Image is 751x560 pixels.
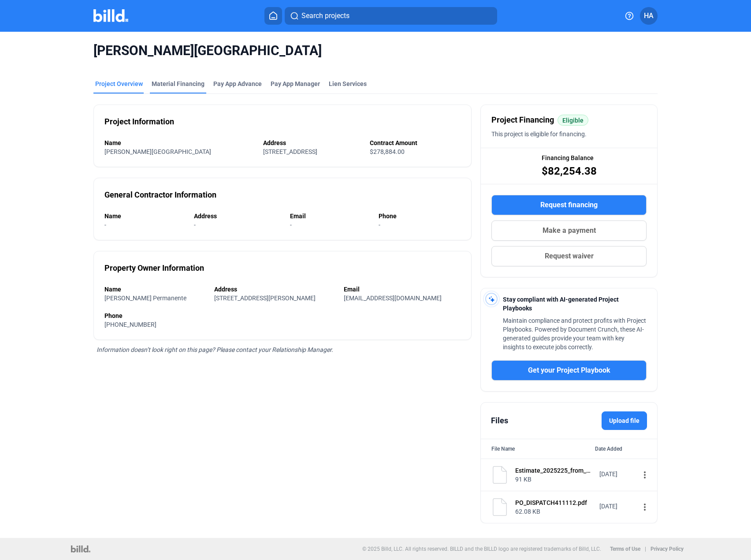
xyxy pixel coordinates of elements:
div: Material Financing [152,79,204,88]
div: Estimate_2025225_from_J__L_WALL_COVERING_INC.pdf [515,466,594,475]
span: $82,254.38 [542,164,597,178]
b: Privacy Policy [651,546,684,552]
p: | [645,546,646,552]
span: Request waiver [545,251,594,261]
div: Contract Amount [370,138,461,147]
button: Request waiver [491,246,647,266]
div: General Contractor Information [104,189,216,201]
span: [PERSON_NAME][GEOGRAPHIC_DATA] [93,42,658,59]
span: [STREET_ADDRESS][PERSON_NAME] [214,295,316,302]
span: Project Financing [491,114,554,126]
span: Information doesn’t look right on this page? Please contact your Relationship Manager. [97,346,333,353]
img: document [491,466,509,484]
span: Get your Project Playbook [528,365,610,376]
img: document [491,498,509,516]
mat-icon: more_vert [639,502,650,512]
div: Property Owner Information [104,262,204,274]
span: - [290,221,292,228]
span: $278,884.00 [370,148,405,155]
div: Phone [104,311,461,320]
div: [DATE] [599,470,635,478]
span: - [104,221,106,228]
div: Project Overview [95,79,143,88]
div: 62.08 KB [515,507,594,516]
span: Request financing [540,200,598,210]
div: Lien Services [329,79,367,88]
span: - [194,221,196,228]
div: Project Information [104,116,174,128]
div: [DATE] [599,502,635,511]
div: Address [194,212,281,220]
div: Email [344,285,461,294]
button: Search projects [285,7,497,25]
div: 91 KB [515,475,594,484]
span: - [379,221,380,228]
div: Pay App Advance [213,79,262,88]
div: Phone [379,212,461,220]
button: Request financing [491,195,647,215]
div: Email [290,212,370,220]
mat-chip: Eligible [558,115,588,126]
span: Stay compliant with AI-generated Project Playbooks [503,296,619,312]
div: Name [104,138,254,147]
img: Billd Company Logo [93,9,128,22]
div: Address [263,138,361,147]
button: Get your Project Playbook [491,360,647,381]
div: Files [491,414,508,427]
span: [PERSON_NAME][GEOGRAPHIC_DATA] [104,148,211,155]
span: HA [644,11,654,21]
p: © 2025 Billd, LLC. All rights reserved. BILLD and the BILLD logo are registered trademarks of Bil... [362,546,601,552]
button: Make a payment [491,220,647,241]
span: [STREET_ADDRESS] [263,148,317,155]
div: File Name [491,444,515,453]
img: logo [71,545,90,553]
div: Name [104,212,185,220]
span: [EMAIL_ADDRESS][DOMAIN_NAME] [344,295,442,302]
span: This project is eligible for financing. [491,131,587,138]
div: Address [214,285,335,294]
span: [PHONE_NUMBER] [104,321,156,328]
div: PO_DISPATCH411112.pdf [515,498,594,507]
label: Upload file [602,411,647,430]
button: HA [640,7,658,25]
span: [PERSON_NAME] Permanente [104,295,186,302]
span: Search projects [301,11,349,21]
b: Terms of Use [610,546,640,552]
div: Date Added [595,444,647,453]
span: Financing Balance [542,153,594,162]
mat-icon: more_vert [639,470,650,480]
span: Maintain compliance and protect profits with Project Playbooks. Powered by Document Crunch, these... [503,317,646,351]
span: Pay App Manager [271,79,320,88]
div: Name [104,285,205,294]
span: Make a payment [543,225,596,236]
